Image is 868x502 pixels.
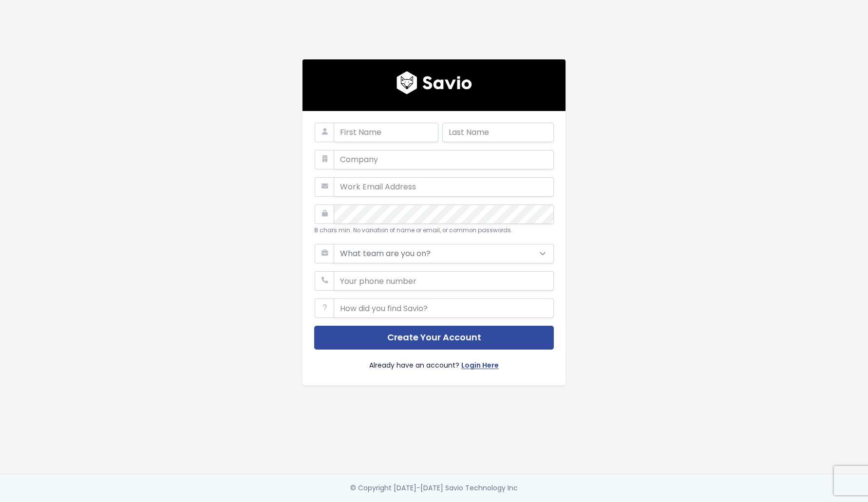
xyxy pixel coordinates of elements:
div: © Copyright [DATE]-[DATE] Savio Technology Inc [350,482,518,494]
button: Create Your Account [314,326,554,350]
input: Last Name [442,123,554,142]
div: Already have an account? [314,350,554,373]
input: Work Email Address [334,177,554,197]
input: Company [334,150,554,169]
small: 8 chars min. No variation of name or email, or common passwords. [314,226,512,234]
input: First Name [334,123,438,142]
input: Your phone number [334,271,554,291]
a: Login Here [461,359,499,373]
img: logo600x187.a314fd40982d.png [396,71,472,94]
input: How did you find Savio? [334,298,554,318]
